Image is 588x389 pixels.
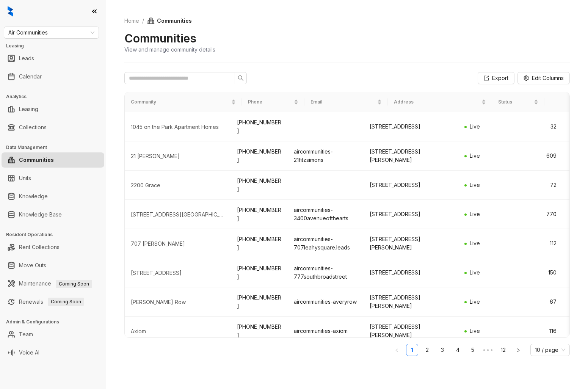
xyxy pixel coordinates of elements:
button: Export [478,72,514,84]
li: Units [2,171,104,186]
span: Coming Soon [48,298,84,306]
td: [PHONE_NUMBER] [231,258,288,287]
th: Status [492,92,544,112]
span: Address [394,99,480,106]
span: Live [470,182,480,188]
li: Next 5 Pages [482,344,494,356]
span: Status [498,99,532,106]
li: / [142,17,144,25]
td: [STREET_ADDRESS] [364,200,458,229]
span: Live [470,211,480,217]
img: logo [8,6,13,17]
span: Community [131,99,230,106]
th: Community [125,92,242,112]
th: Email [304,92,388,112]
div: View and manage community details [124,45,215,53]
a: 2 [422,344,433,356]
h3: Data Management [6,144,106,151]
span: Live [470,123,480,130]
div: 1045 on the Park Apartment Homes [131,123,225,131]
button: left [391,344,403,356]
a: Home [123,17,141,25]
span: ••• [482,344,494,356]
td: aircommunities-777southbroadstreet [288,258,364,287]
td: 609 [506,141,563,171]
span: Phone [248,99,292,106]
td: [STREET_ADDRESS][PERSON_NAME] [364,317,458,346]
a: Move Outs [19,258,46,273]
td: [PHONE_NUMBER] [231,171,288,200]
li: Next Page [512,344,524,356]
span: Live [470,240,480,246]
div: 2200 Grace [131,182,225,189]
li: Leads [2,51,104,66]
li: Renewals [2,294,104,309]
td: 150 [506,258,563,287]
td: aircommunities-averyrow [288,287,364,317]
li: 12 [497,344,509,356]
td: 72 [506,171,563,200]
li: Knowledge Base [2,207,104,222]
h3: Analytics [6,93,106,100]
td: aircommunities-707leahysquare.leads [288,229,364,258]
td: aircommunities-3400avenueofthearts [288,200,364,229]
h3: Resident Operations [6,231,106,238]
div: Avery Row [131,298,225,306]
a: Knowledge Base [19,207,62,222]
td: 770 [506,200,563,229]
td: [STREET_ADDRESS][PERSON_NAME] [364,229,458,258]
td: [STREET_ADDRESS][PERSON_NAME] [364,141,458,171]
h2: Communities [124,31,196,45]
td: [STREET_ADDRESS] [364,171,458,200]
li: Team [2,327,104,342]
li: Leasing [2,102,104,117]
div: 3400 Avenue of the Arts [131,211,225,218]
span: Export [492,74,508,82]
span: setting [524,75,529,81]
span: Live [470,269,480,276]
span: Communities [147,17,192,25]
span: 10 / page [535,344,565,356]
a: Communities [19,152,54,168]
td: [PHONE_NUMBER] [231,287,288,317]
h3: Leasing [6,42,106,49]
li: 2 [421,344,433,356]
td: [STREET_ADDRESS][PERSON_NAME] [364,287,458,317]
a: Rent Collections [19,240,60,255]
span: Live [470,298,480,305]
li: 4 [452,344,464,356]
th: Address [388,92,492,112]
div: 707 Leahy [131,240,225,248]
th: Phone [242,92,304,112]
a: 5 [467,344,478,356]
li: 3 [436,344,448,356]
td: [PHONE_NUMBER] [231,141,288,171]
a: Team [19,327,33,342]
a: Voice AI [19,345,39,360]
div: Page Size [530,344,570,356]
button: right [512,344,524,356]
li: Communities [2,152,104,168]
a: Calendar [19,69,42,84]
button: Edit Columns [517,72,570,84]
li: Collections [2,120,104,135]
span: left [395,348,399,353]
span: Edit Columns [532,74,564,82]
a: RenewalsComing Soon [19,294,84,309]
span: Live [470,152,480,159]
span: right [516,348,521,353]
span: Air Communities [8,27,94,38]
td: 67 [506,287,563,317]
a: Leasing [19,102,38,117]
a: Collections [19,120,47,135]
td: [PHONE_NUMBER] [231,229,288,258]
span: export [484,75,489,81]
div: 21 Fitzsimons [131,152,225,160]
li: Move Outs [2,258,104,273]
li: Maintenance [2,276,104,291]
div: 777 South Broad Street [131,269,225,277]
a: 12 [497,344,509,356]
td: aircommunities-axiom [288,317,364,346]
h3: Admin & Configurations [6,318,106,325]
td: 112 [506,229,563,258]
